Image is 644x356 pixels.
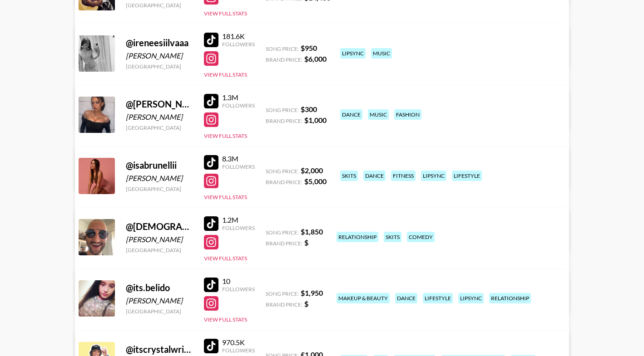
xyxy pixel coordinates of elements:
[222,338,255,347] div: 970.5K
[371,48,392,59] div: music
[266,240,302,247] span: Brand Price:
[340,171,358,181] div: skits
[301,227,323,236] strong: $ 1,850
[337,232,378,242] div: relationship
[204,132,247,139] button: View Full Stats
[266,107,299,113] span: Song Price:
[391,171,416,181] div: fitness
[126,2,193,9] div: [GEOGRAPHIC_DATA]
[126,98,193,110] div: @ [PERSON_NAME].lindstrm
[126,296,193,305] div: [PERSON_NAME]
[489,293,531,303] div: relationship
[222,93,255,102] div: 1.3M
[304,54,327,63] strong: $ 6,000
[458,293,484,303] div: lipsync
[394,109,421,120] div: fashion
[340,109,362,120] div: dance
[126,344,193,355] div: @ itscrystalwright
[126,37,193,49] div: @ ireneesiilvaaa
[266,168,299,175] span: Song Price:
[407,232,435,242] div: comedy
[204,255,247,262] button: View Full Stats
[222,154,255,163] div: 8.3M
[423,293,453,303] div: lifestyle
[266,301,302,308] span: Brand Price:
[204,10,247,17] button: View Full Stats
[126,308,193,315] div: [GEOGRAPHIC_DATA]
[126,51,193,60] div: [PERSON_NAME]
[222,41,255,48] div: Followers
[126,174,193,183] div: [PERSON_NAME]
[301,105,317,113] strong: $ 300
[126,235,193,244] div: [PERSON_NAME]
[304,238,308,247] strong: $
[222,347,255,354] div: Followers
[222,102,255,109] div: Followers
[222,224,255,231] div: Followers
[126,124,193,131] div: [GEOGRAPHIC_DATA]
[301,166,323,175] strong: $ 2,000
[368,109,389,120] div: music
[204,316,247,323] button: View Full Stats
[126,221,193,232] div: @ [DEMOGRAPHIC_DATA]
[204,71,247,78] button: View Full Stats
[222,163,255,170] div: Followers
[222,215,255,224] div: 1.2M
[266,229,299,236] span: Song Price:
[395,293,417,303] div: dance
[266,290,299,297] span: Song Price:
[126,112,193,122] div: [PERSON_NAME]
[304,299,308,308] strong: $
[204,194,247,200] button: View Full Stats
[266,117,302,124] span: Brand Price:
[126,63,193,70] div: [GEOGRAPHIC_DATA]
[266,45,299,52] span: Song Price:
[304,116,327,124] strong: $ 1,000
[304,177,327,185] strong: $ 5,000
[301,44,317,52] strong: $ 950
[452,171,482,181] div: lifestyle
[266,179,302,185] span: Brand Price:
[126,282,193,293] div: @ its.belido
[363,171,386,181] div: dance
[421,171,446,181] div: lipsync
[340,48,366,59] div: lipsync
[266,56,302,63] span: Brand Price:
[301,288,323,297] strong: $ 1,950
[384,232,401,242] div: skits
[126,160,193,171] div: @ isabrunellii
[222,286,255,293] div: Followers
[222,277,255,286] div: 10
[222,32,255,41] div: 181.6K
[337,293,390,303] div: makeup & beauty
[126,247,193,254] div: [GEOGRAPHIC_DATA]
[126,185,193,192] div: [GEOGRAPHIC_DATA]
